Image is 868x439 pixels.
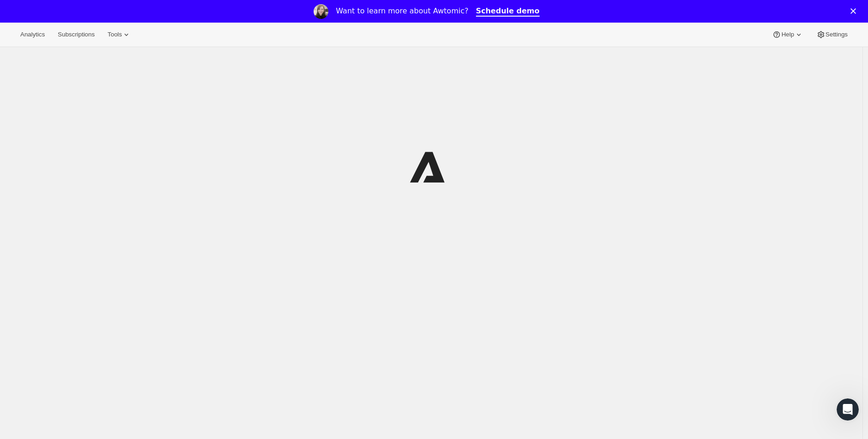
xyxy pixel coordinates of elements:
[837,398,859,421] iframe: Intercom live chat
[850,8,860,14] div: Close
[476,6,540,17] a: Schedule demo
[336,6,468,16] div: Want to learn more about Awtomic?
[826,31,848,38] span: Settings
[314,4,328,19] img: Profile image for Emily
[58,31,95,38] span: Subscriptions
[811,28,853,41] button: Settings
[781,31,794,38] span: Help
[107,31,122,38] span: Tools
[20,31,45,38] span: Analytics
[102,28,137,41] button: Tools
[767,28,809,41] button: Help
[52,28,100,41] button: Subscriptions
[15,28,50,41] button: Analytics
